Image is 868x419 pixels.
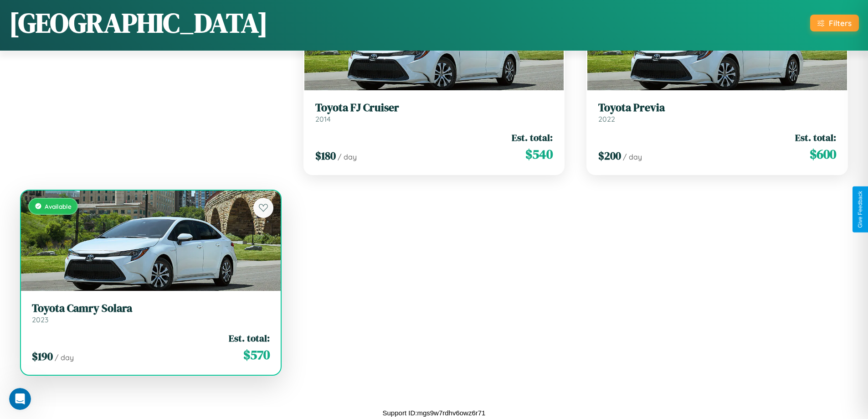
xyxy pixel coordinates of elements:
span: Est. total: [795,131,836,144]
span: $ 570 [243,346,270,364]
span: $ 180 [315,148,336,163]
a: Toyota Previa2022 [598,101,836,124]
span: / day [623,152,642,161]
span: 2022 [598,114,615,124]
span: Available [45,202,72,210]
span: / day [55,353,74,362]
span: $ 200 [598,148,621,163]
span: Est. total: [512,131,553,144]
div: Filters [829,18,852,28]
span: $ 190 [32,349,53,364]
span: 2023 [32,315,48,324]
h1: [GEOGRAPHIC_DATA] [9,4,268,41]
span: Est. total: [229,331,270,345]
iframe: Intercom live chat [9,388,31,410]
p: Support ID: mgs9w7rdhv6owz6r71 [383,407,486,419]
h3: Toyota FJ Cruiser [315,101,553,114]
span: $ 540 [525,145,553,163]
h3: Toyota Previa [598,101,836,114]
span: / day [338,152,357,161]
span: 2014 [315,114,331,124]
span: $ 600 [810,145,836,163]
h3: Toyota Camry Solara [32,302,270,315]
a: Toyota FJ Cruiser2014 [315,101,553,124]
div: Give Feedback [857,191,863,228]
a: Toyota Camry Solara2023 [32,302,270,324]
button: Filters [810,15,859,31]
